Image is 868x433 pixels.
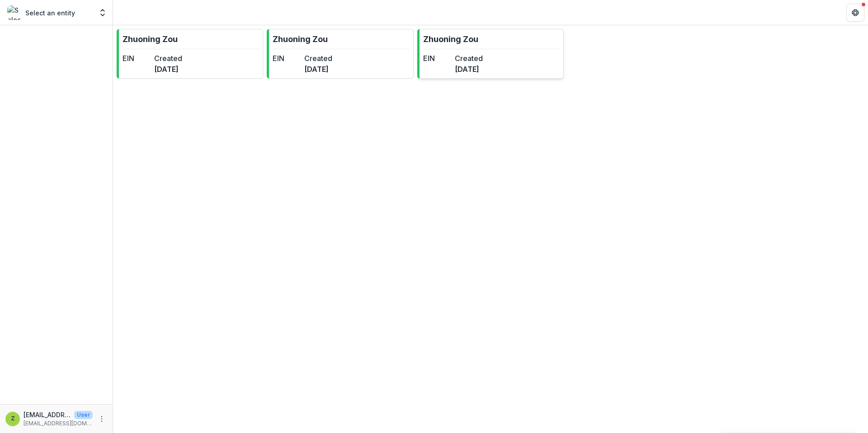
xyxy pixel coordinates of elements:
[273,53,301,64] dt: EIN
[24,410,71,419] p: [EMAIL_ADDRESS][DOMAIN_NAME]
[11,416,15,422] div: zhuoningz@uchicago.edu
[154,53,182,64] dt: Created
[7,5,22,20] img: Select an entity
[304,53,332,64] dt: Created
[455,64,483,75] dd: [DATE]
[273,33,328,45] p: Zhuoning Zou
[123,53,151,64] dt: EIN
[123,33,178,45] p: Zhuoning Zou
[25,8,75,18] p: Select an entity
[154,64,182,75] dd: [DATE]
[96,4,109,22] button: Open entity switcher
[423,33,478,45] p: Zhuoning Zou
[304,64,332,75] dd: [DATE]
[423,53,451,64] dt: EIN
[24,419,93,428] p: [EMAIL_ADDRESS][DOMAIN_NAME]
[417,29,564,79] a: Zhuoning ZouEINCreated[DATE]
[117,29,263,79] a: Zhuoning ZouEINCreated[DATE]
[846,4,864,22] button: Get Help
[267,29,413,79] a: Zhuoning ZouEINCreated[DATE]
[455,53,483,64] dt: Created
[74,411,93,419] p: User
[96,414,107,424] button: More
